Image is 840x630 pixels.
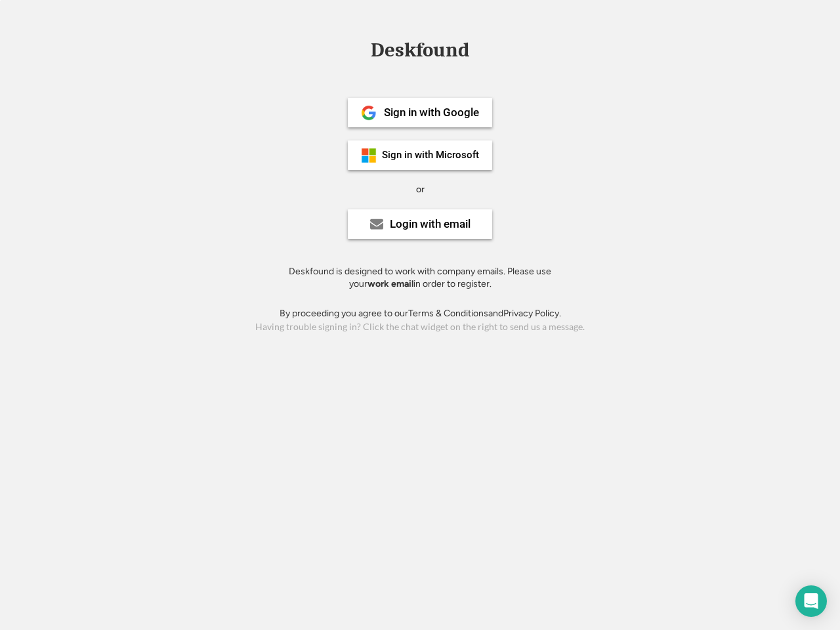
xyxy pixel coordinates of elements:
div: Deskfound is designed to work with company emails. Please use your in order to register. [272,265,568,291]
div: Sign in with Microsoft [382,150,479,160]
div: Deskfound [364,40,476,60]
div: Open Intercom Messenger [795,585,827,617]
div: Sign in with Google [384,107,479,118]
div: By proceeding you agree to our and [280,307,561,320]
div: or [416,183,425,196]
a: Terms & Conditions [408,308,488,319]
strong: work email [367,278,413,289]
a: Privacy Policy. [503,308,561,319]
div: Login with email [390,219,471,230]
img: 1024px-Google__G__Logo.svg.png [361,105,377,121]
img: ms-symbollockup_mssymbol_19.png [361,148,377,163]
